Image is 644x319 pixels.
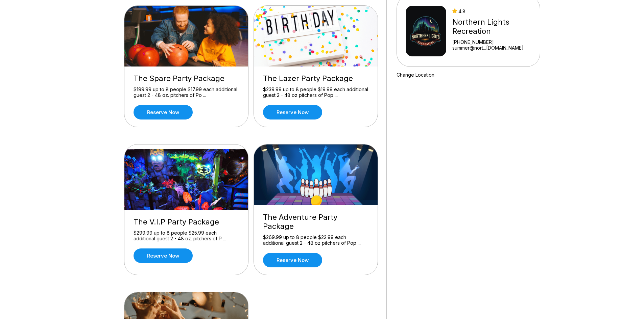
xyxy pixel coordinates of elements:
div: $299.99 up to 8 people $25.99 each additional guest 2 - 48 oz. pitchers of P ... [134,230,239,242]
img: The Lazer Party Package [254,6,378,67]
a: Reserve now [263,105,322,119]
img: Northern Lights Recreation [406,6,447,56]
div: $239.99 up to 8 people $19.99 each additional guest 2 - 48 oz pitchers of Pop ... [263,86,368,98]
a: Reserve now [134,105,193,119]
div: $199.99 up to 8 people $17.99 each additional guest 2 - 48 oz. pitchers of Po ... [134,86,239,98]
div: [PHONE_NUMBER] [452,39,531,45]
img: The Adventure Party Package [254,144,378,205]
img: The V.I.P Party Package [124,149,249,210]
a: summer@nort...[DOMAIN_NAME] [452,45,531,51]
a: Change Location [397,72,434,78]
div: The Lazer Party Package [263,74,368,83]
div: $269.99 up to 8 people $22.99 each additional guest 2 - 48 oz pitchers of Pop ... [263,234,368,246]
div: 4.8 [452,8,531,14]
div: The V.I.P Party Package [134,217,239,227]
a: Reserve now [134,248,193,263]
div: Northern Lights Recreation [452,18,531,36]
a: Reserve now [263,253,322,267]
div: The Adventure Party Package [263,213,368,231]
div: The Spare Party Package [134,74,239,83]
img: The Spare Party Package [124,6,249,67]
